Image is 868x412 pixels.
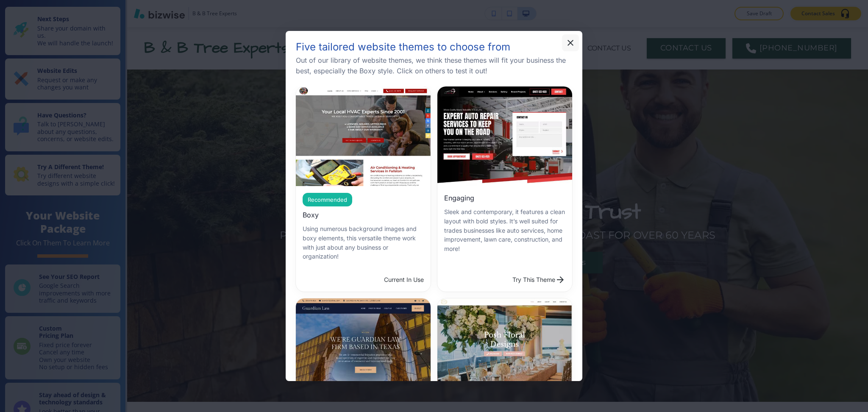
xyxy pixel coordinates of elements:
[303,210,319,220] h6: Boxy
[303,224,424,262] p: Using numerous background images and boxy elements, this versatile theme work with just about any...
[296,55,572,76] h6: Out of our library of website themes, we think these themes will fit your business the best, espe...
[296,41,510,53] h5: Five tailored website themes to choose from
[444,207,565,254] p: Sleek and contemporary, it features a clean layout with bold styles. It’s well suited for trades ...
[303,196,352,204] span: Recommended
[444,193,474,203] h6: Engaging
[509,271,569,288] button: Engaging ThemeEngagingSleek and contemporary, it features a clean layout with bold styles. It’s w...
